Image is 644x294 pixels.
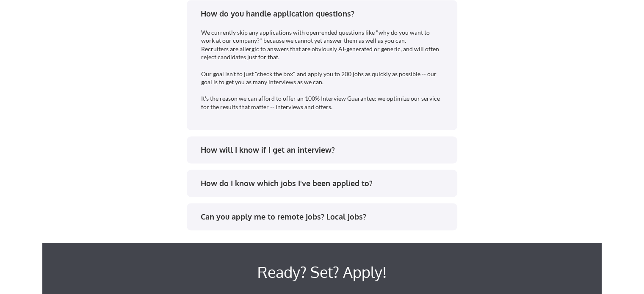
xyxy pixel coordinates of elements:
[201,8,449,19] div: How do you handle application questions?
[201,28,444,111] div: We currently skip any applications with open-ended questions like "why do you want to work at our...
[201,145,449,155] div: How will I know if I get an interview?
[161,260,483,284] div: Ready? Set? Apply!
[201,178,449,189] div: How do I know which jobs I've been applied to?
[201,212,449,222] div: Can you apply me to remote jobs? Local jobs?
